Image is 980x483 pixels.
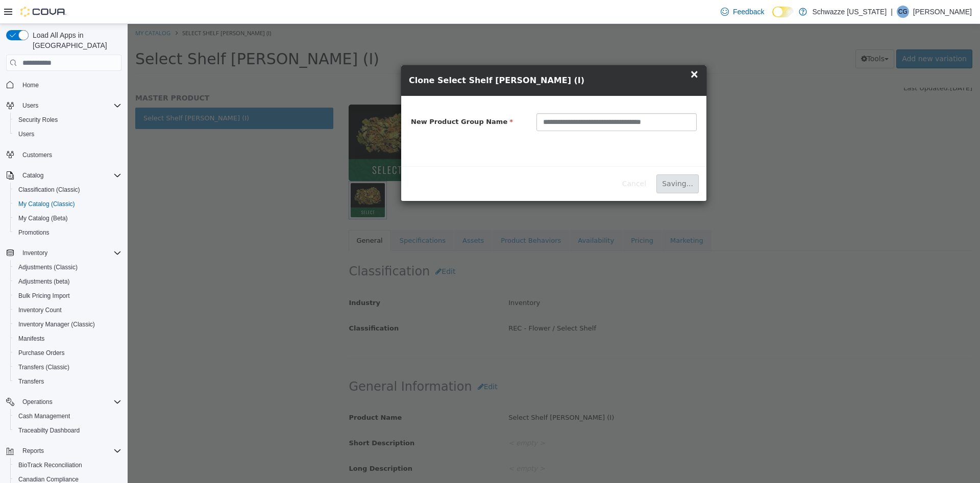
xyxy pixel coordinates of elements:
[529,150,571,169] button: Saving...
[812,6,887,18] p: Schwazze [US_STATE]
[14,318,99,331] a: Inventory Manager (Classic)
[14,212,121,224] span: My Catalog (Beta)
[2,444,126,458] button: Reports
[18,396,121,408] span: Operations
[898,6,908,18] span: CG
[14,361,121,373] span: Transfers (Classic)
[14,459,121,471] span: BioTrack Reconciliation
[14,347,121,359] span: Purchase Orders
[22,101,38,110] span: Users
[18,214,68,222] span: My Catalog (Beta)
[14,212,72,224] a: My Catalog (Beta)
[18,79,43,91] a: Home
[489,150,524,169] button: Cancel
[14,275,74,288] a: Adjustments (beta)
[18,363,69,371] span: Transfers (Classic)
[14,424,121,437] span: Traceabilty Dashboard
[2,147,126,162] button: Customers
[18,292,70,300] span: Bulk Pricing Import
[14,261,121,273] span: Adjustments (Classic)
[733,7,764,17] span: Feedback
[18,99,121,112] span: Users
[14,304,66,316] a: Inventory Count
[18,186,80,194] span: Classification (Classic)
[772,17,773,18] span: Dark Mode
[18,320,95,328] span: Inventory Manager (Classic)
[22,447,44,455] span: Reports
[10,197,126,211] button: My Catalog (Classic)
[14,226,54,239] a: Promotions
[14,290,74,302] a: Bulk Pricing Import
[14,275,121,288] span: Adjustments (beta)
[2,168,126,183] button: Catalog
[14,333,48,345] a: Manifests
[2,98,126,113] button: Users
[14,226,121,239] span: Promotions
[897,6,909,18] div: Colin Glenn
[10,274,126,289] button: Adjustments (beta)
[14,375,48,388] a: Transfers
[14,318,121,331] span: Inventory Manager (Classic)
[717,2,768,22] a: Feedback
[18,148,121,161] span: Customers
[18,277,70,286] span: Adjustments (beta)
[18,461,82,469] span: BioTrack Reconciliation
[10,409,126,423] button: Cash Management
[14,410,121,422] span: Cash Management
[18,306,62,314] span: Inventory Count
[18,116,58,124] span: Security Roles
[10,303,126,317] button: Inventory Count
[10,374,126,389] button: Transfers
[14,375,121,388] span: Transfers
[18,247,121,259] span: Inventory
[14,361,73,373] a: Transfers (Classic)
[18,200,75,208] span: My Catalog (Classic)
[22,81,39,89] span: Home
[14,114,62,126] a: Security Roles
[10,458,126,472] button: BioTrack Reconciliation
[10,260,126,274] button: Adjustments (Classic)
[10,289,126,303] button: Bulk Pricing Import
[913,6,972,18] p: [PERSON_NAME]
[14,198,79,210] a: My Catalog (Classic)
[14,304,121,316] span: Inventory Count
[14,424,84,437] a: Traceabilty Dashboard
[20,7,66,17] img: Cova
[10,360,126,374] button: Transfers (Classic)
[14,261,82,273] a: Adjustments (Classic)
[14,184,121,196] span: Classification (Classic)
[281,52,571,62] h4: Clone Select Shelf [PERSON_NAME] (I)
[14,128,38,140] a: Users
[18,445,121,457] span: Reports
[29,30,121,50] span: Load All Apps in [GEOGRAPHIC_DATA]
[14,114,121,126] span: Security Roles
[18,169,121,182] span: Catalog
[14,333,121,345] span: Manifests
[22,171,43,180] span: Catalog
[18,228,50,237] span: Promotions
[14,198,121,210] span: My Catalog (Classic)
[14,459,86,471] a: BioTrack Reconciliation
[10,423,126,438] button: Traceabilty Dashboard
[18,377,44,386] span: Transfers
[18,169,47,182] button: Catalog
[2,246,126,260] button: Inventory
[18,247,52,259] button: Inventory
[18,263,78,271] span: Adjustments (Classic)
[2,77,126,92] button: Home
[10,127,126,141] button: Users
[562,44,571,56] span: ×
[10,317,126,332] button: Inventory Manager (Classic)
[283,94,385,101] span: New Product Group Name
[2,395,126,409] button: Operations
[10,211,126,225] button: My Catalog (Beta)
[18,78,121,91] span: Home
[22,249,47,257] span: Inventory
[18,396,57,408] button: Operations
[18,99,42,112] button: Users
[14,410,74,422] a: Cash Management
[18,349,65,357] span: Purchase Orders
[772,7,794,17] input: Dark Mode
[10,113,126,127] button: Security Roles
[18,335,44,343] span: Manifests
